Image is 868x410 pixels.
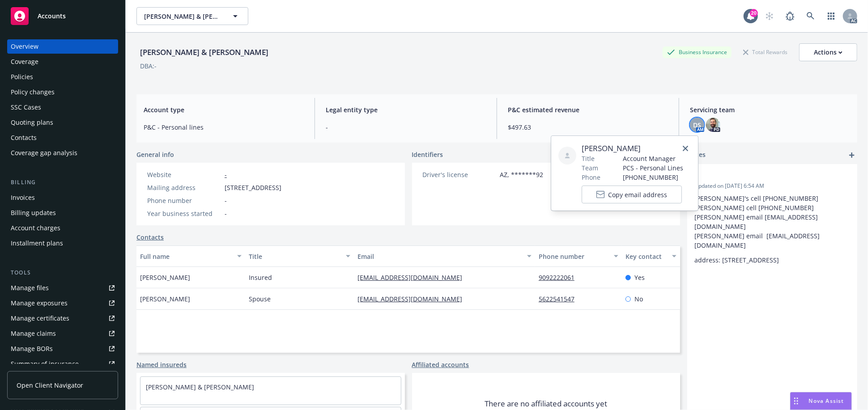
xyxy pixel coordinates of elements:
div: Year business started [147,209,221,218]
span: Yes [634,273,645,282]
a: Installment plans [7,236,118,250]
a: Named insureds [136,360,187,369]
a: [EMAIL_ADDRESS][DOMAIN_NAME] [357,295,469,303]
button: Key contact [622,245,680,267]
span: - [225,196,227,205]
div: Full name [140,252,232,261]
p: [PERSON_NAME]'s cell [PHONE_NUMBER] [PERSON_NAME] cell [PHONE_NUMBER] [PERSON_NAME] email [EMAIL_... [694,194,850,250]
button: Phone number [535,245,622,267]
a: SSC Cases [7,100,118,114]
img: photo [706,118,720,132]
a: Billing updates [7,206,118,220]
span: Legal entity type [326,105,486,114]
span: [PERSON_NAME] & [PERSON_NAME] [144,12,221,21]
div: Summary of insurance [11,357,79,371]
span: Copy email address [608,190,667,199]
a: [PERSON_NAME] & [PERSON_NAME] [146,383,254,391]
div: Installment plans [11,236,63,250]
a: Invoices [7,190,118,205]
button: Copy email address [582,186,682,203]
span: Accounts [38,13,66,20]
div: Invoices [11,190,35,205]
div: Billing [7,178,118,187]
div: Manage files [11,281,49,295]
a: close [680,143,691,154]
span: Updated on [DATE] 6:54 AM [694,182,850,190]
span: $497.63 [508,123,668,132]
span: Account type [144,105,304,114]
div: Key contact [625,252,667,261]
div: Policy changes [11,85,55,99]
p: address: [STREET_ADDRESS] [694,255,850,265]
span: - [225,209,227,218]
div: Overview [11,39,38,54]
div: Policies [11,70,33,84]
div: Phone number [147,196,221,205]
div: Actions [814,44,842,61]
a: Contacts [7,131,118,145]
span: Servicing team [690,105,850,114]
div: Email [357,252,522,261]
div: Drag to move [791,393,802,410]
a: Switch app [822,7,840,25]
a: Accounts [7,4,118,29]
span: Team [582,163,598,173]
a: Manage BORs [7,342,118,356]
div: 20 [750,9,758,17]
div: Manage claims [11,326,56,341]
button: Title [245,245,354,267]
div: Manage BORs [11,342,53,356]
span: Spouse [249,294,271,304]
a: - [225,170,227,179]
div: [PERSON_NAME] & [PERSON_NAME] [136,46,272,58]
a: Manage exposures [7,296,118,310]
button: Email [354,245,535,267]
span: Identifiers [412,150,443,159]
a: 5622541547 [539,295,582,303]
span: PCS - Personal Lines [623,163,683,173]
span: Open Client Navigator [17,380,83,390]
a: Affiliated accounts [412,360,469,369]
a: Policies [7,70,118,84]
div: Mailing address [147,183,221,192]
button: Nova Assist [790,392,852,410]
a: Coverage [7,55,118,69]
a: add [847,150,857,161]
span: [PHONE_NUMBER] [623,173,683,182]
span: [PERSON_NAME] [140,273,190,282]
span: Account Manager [623,154,683,163]
div: Coverage gap analysis [11,146,77,160]
a: Overview [7,39,118,54]
a: Report a Bug [781,7,799,25]
div: Driver's license [423,170,497,179]
a: Search [802,7,820,25]
span: Title [582,154,595,163]
div: Manage exposures [11,296,68,310]
div: Total Rewards [739,46,792,58]
button: Actions [799,43,857,61]
a: Manage certificates [7,311,118,325]
div: Business Insurance [663,46,732,58]
a: Coverage gap analysis [7,146,118,160]
span: [STREET_ADDRESS] [225,183,281,192]
span: P&C estimated revenue [508,105,668,114]
span: P&C - Personal lines [144,123,304,132]
div: Coverage [11,55,38,69]
span: There are no affiliated accounts yet [485,398,607,409]
div: Title [249,252,340,261]
div: SSC Cases [11,100,41,114]
div: Quoting plans [11,115,53,130]
button: Full name [136,245,245,267]
a: 9092222061 [539,273,582,282]
span: [PERSON_NAME] [582,143,683,154]
span: - [326,123,486,132]
span: Nova Assist [809,397,844,405]
a: Start snowing [761,7,779,25]
div: Billing updates [11,206,56,220]
button: [PERSON_NAME] & [PERSON_NAME] [136,7,248,25]
span: DS [693,120,701,130]
a: Manage files [7,281,118,295]
a: [EMAIL_ADDRESS][DOMAIN_NAME] [357,273,469,282]
div: Contacts [11,131,37,145]
div: Tools [7,268,118,277]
